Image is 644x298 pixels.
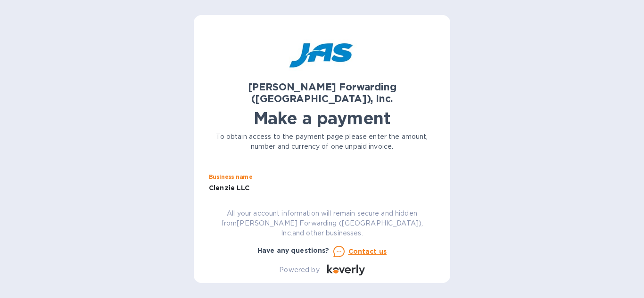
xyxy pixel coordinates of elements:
[209,174,252,180] label: Business name
[348,248,387,255] u: Contact us
[248,81,396,105] b: [PERSON_NAME] Forwarding ([GEOGRAPHIC_DATA]), Inc.
[257,247,330,254] b: Have any questions?
[279,265,319,275] p: Powered by
[209,108,435,128] h1: Make a payment
[209,209,435,238] p: All your account information will remain secure and hidden from [PERSON_NAME] Forwarding ([GEOGRA...
[209,132,435,152] p: To obtain access to the payment page please enter the amount, number and currency of one unpaid i...
[209,181,435,195] input: Enter business name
